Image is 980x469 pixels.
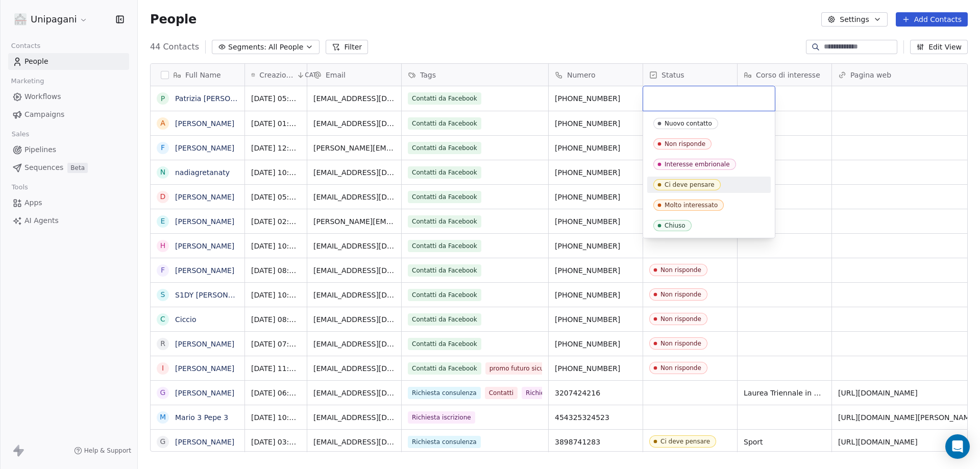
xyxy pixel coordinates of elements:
[665,181,715,188] div: Ci deve pensare
[665,161,730,168] div: Interesse embrionale
[665,202,718,209] div: Molto interessato
[647,115,771,234] div: Suggestions
[665,120,712,127] div: Nuovo contatto
[665,140,705,147] div: Non risponde
[665,222,685,229] div: Chiuso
